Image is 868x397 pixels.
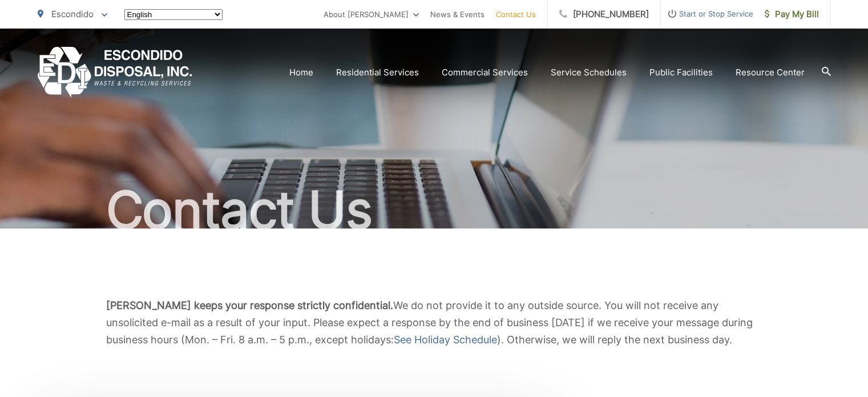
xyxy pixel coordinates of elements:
[736,66,805,79] a: Resource Center
[765,7,819,21] span: Pay My Bill
[289,66,313,79] a: Home
[336,66,419,79] a: Residential Services
[551,66,627,79] a: Service Schedules
[324,7,419,21] a: About [PERSON_NAME]
[430,7,485,21] a: News & Events
[51,9,94,19] span: Escondido
[649,66,713,79] a: Public Facilities
[496,7,536,21] a: Contact Us
[394,331,497,348] a: See Holiday Schedule
[106,299,393,311] b: [PERSON_NAME] keeps your response strictly confidential.
[38,47,192,98] a: EDCD logo. Return to the homepage.
[38,182,831,239] h1: Contact Us
[442,66,528,79] a: Commercial Services
[106,299,753,346] span: We do not provide it to any outside source. You will not receive any unsolicited e-mail as a resu...
[124,9,223,20] select: Select a language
